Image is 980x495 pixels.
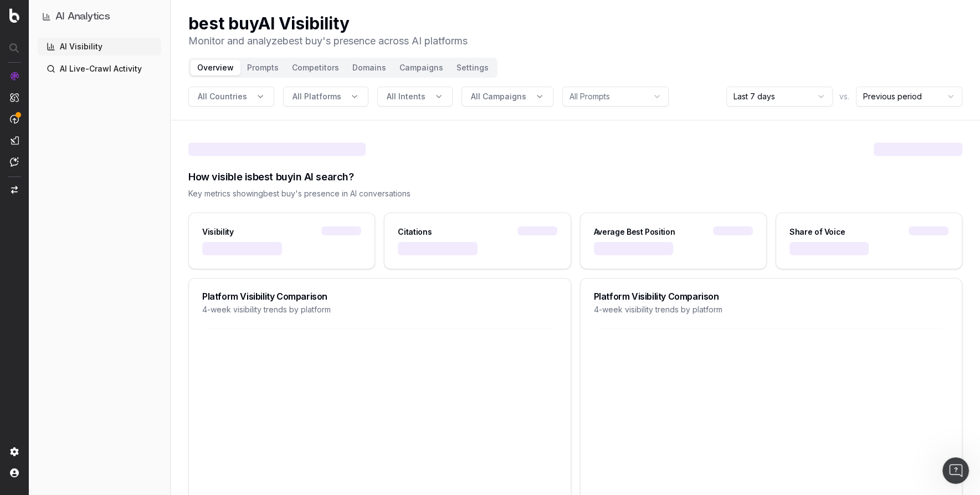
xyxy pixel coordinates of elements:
[240,60,285,75] button: Prompts
[38,60,161,78] a: AI Live-Crawl Activity
[188,169,962,185] div: How visible is best buy in AI search?
[594,226,675,238] div: Average Best Position
[450,60,495,75] button: Settings
[398,226,432,238] div: Citations
[9,8,19,23] img: Botify logo
[10,157,19,166] img: Assist
[198,91,247,102] span: All Countries
[10,72,19,80] img: Analytics
[11,186,18,194] img: Switch project
[10,114,19,124] img: Activation
[346,60,393,75] button: Domains
[202,304,557,315] div: 4-week visibility trends by platform
[293,91,341,102] span: All Platforms
[387,91,425,102] span: All Intents
[38,38,161,55] a: AI Visibility
[942,457,969,484] iframe: Intercom live chat
[188,188,962,199] div: Key metrics showing best buy 's presence in AI conversations
[10,468,19,477] img: My account
[10,136,19,145] img: Studio
[393,60,450,75] button: Campaigns
[594,304,949,315] div: 4-week visibility trends by platform
[839,91,849,102] span: vs.
[285,60,346,75] button: Competitors
[188,33,468,49] p: Monitor and analyze best buy 's presence across AI platforms
[789,226,845,238] div: Share of Voice
[202,292,557,301] div: Platform Visibility Comparison
[594,292,949,301] div: Platform Visibility Comparison
[471,91,526,102] span: All Campaigns
[55,9,110,24] h1: AI Analytics
[42,9,157,24] button: AI Analytics
[191,60,240,75] button: Overview
[10,447,19,456] img: Setting
[10,93,19,102] img: Intelligence
[202,226,234,238] div: Visibility
[188,13,468,33] h1: best buy AI Visibility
